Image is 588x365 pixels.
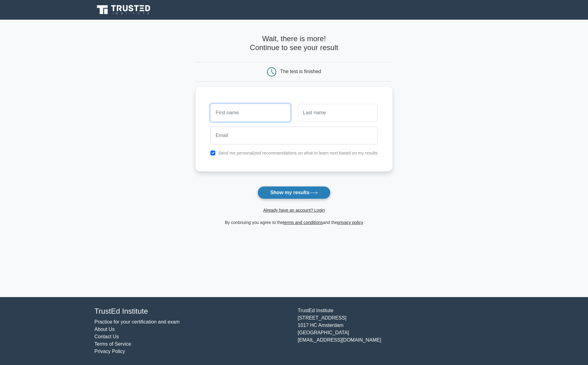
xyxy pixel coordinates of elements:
a: Privacy Policy [95,349,125,354]
h4: TrustEd Institute [95,307,290,316]
div: The test is finished [280,69,321,74]
div: TrustEd Institute [STREET_ADDRESS] 1017 HC Amsterdam [GEOGRAPHIC_DATA] [EMAIL_ADDRESS][DOMAIN_NAME] [294,307,497,355]
a: Already have an account? Login [263,208,325,213]
input: Email [210,127,378,144]
input: Last name [298,104,378,122]
input: First name [210,104,290,122]
label: Send me personalized recommendations on what to learn next based on my results [218,151,378,155]
div: By continuing you agree to the and the [192,219,396,226]
a: Practice for your certification and exam [95,319,180,324]
button: Show my results [258,186,330,199]
a: Terms of Service [95,341,131,347]
a: About Us [95,327,115,332]
h4: Wait, there is more! Continue to see your result [196,34,392,52]
a: terms and conditions [283,220,323,225]
a: privacy policy [337,220,363,225]
a: Contact Us [95,334,119,339]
